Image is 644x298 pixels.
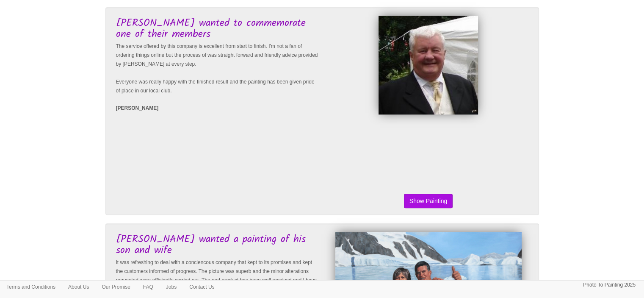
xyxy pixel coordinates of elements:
[160,281,183,293] a: Jobs
[116,105,159,111] strong: [PERSON_NAME]
[116,18,320,40] h3: [PERSON_NAME] wanted to commemorate one of their members
[62,281,95,293] a: About Us
[583,281,636,290] p: Photo To Painting 2025
[137,281,160,293] a: FAQ
[95,281,136,293] a: Our Promise
[116,234,320,256] h3: [PERSON_NAME] wanted a painting of his son and wife
[116,42,320,95] p: The service offered by this company is excellent from start to finish. I'm not a fan of ordering ...
[183,281,221,293] a: Contact Us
